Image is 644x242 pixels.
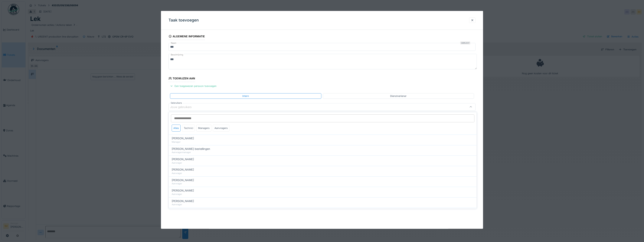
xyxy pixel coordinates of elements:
[172,151,474,154] div: Aanvragermanager
[213,125,229,132] div: Aanvragers
[172,199,194,203] span: [PERSON_NAME]
[460,41,470,44] div: Verplicht
[172,172,474,175] div: Aanvrager
[170,52,184,57] label: Beschrijving
[172,188,194,193] span: [PERSON_NAME]
[168,34,205,40] div: Algemene informatie
[182,125,195,132] div: Technici
[196,125,211,132] div: Managers
[172,125,181,132] div: Alles
[170,41,177,45] label: Naam
[172,168,194,172] span: [PERSON_NAME]
[172,136,194,140] span: [PERSON_NAME]
[172,147,210,151] span: [PERSON_NAME] bestellingen
[172,203,474,206] div: Aanvrager
[242,94,249,98] div: Intern
[172,193,474,196] div: Aanvrager
[170,101,183,105] label: Gebruikers
[170,105,197,109] div: Jouw gebruikers
[172,157,194,161] span: [PERSON_NAME]
[390,94,407,98] div: Dienstverlener
[172,182,474,185] div: Aanvrager
[168,83,218,89] div: Een toegewezen persoon toevoegen
[168,18,199,23] h3: Taak toevoegen
[172,178,194,182] span: [PERSON_NAME]
[172,140,474,144] div: Manager
[172,161,474,165] div: Aanvrager
[168,76,195,82] div: Toewijzen aan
